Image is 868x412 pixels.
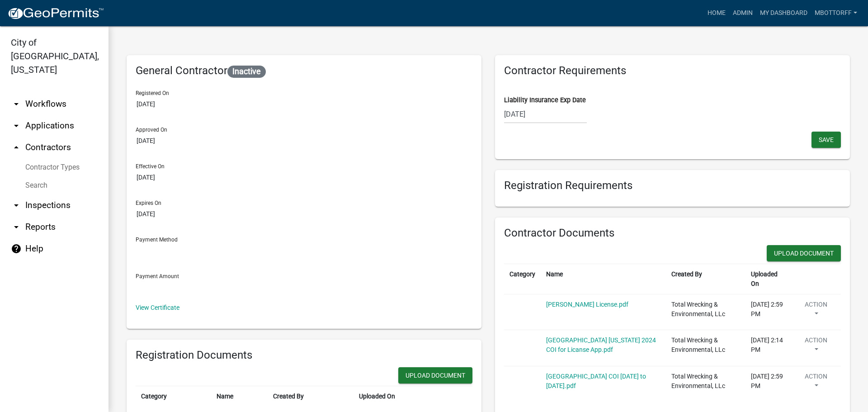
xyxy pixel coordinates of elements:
td: Total Wrecking & Environmental, LLc [666,366,746,402]
a: [GEOGRAPHIC_DATA] COI [DATE] to [DATE].pdf [546,373,646,389]
i: help [11,243,22,254]
button: Action [796,372,835,394]
td: [DATE] 2:59 PM [745,294,790,330]
span: Inactive [227,66,266,78]
i: arrow_drop_down [11,120,22,131]
input: mm/dd/yyyy [504,105,587,123]
a: My Dashboard [756,5,811,22]
span: Save [819,136,834,143]
i: arrow_drop_up [11,142,22,153]
wm-modal-confirm: New Document [767,245,841,264]
i: arrow_drop_down [11,200,22,211]
th: Name [541,264,666,294]
th: Uploaded On [745,264,790,294]
button: Upload Document [767,245,841,261]
button: Upload Document [398,367,472,384]
button: Action [796,336,835,358]
a: Mbottorff [811,5,861,22]
h6: Registration Requirements [504,179,841,192]
td: [DATE] 2:14 PM [745,330,790,366]
i: arrow_drop_down [11,222,22,232]
h6: Contractor Documents [504,227,841,240]
label: Liability Insurance Exp Date [504,97,586,104]
th: Category [136,386,211,407]
td: [DATE] 2:59 PM [745,366,790,402]
h6: General Contractor [136,64,472,78]
wm-modal-confirm: New Document [398,367,472,386]
h6: Contractor Requirements [504,64,841,77]
a: [PERSON_NAME] License.pdf [546,301,628,308]
button: Action [796,300,835,322]
th: Created By [666,264,746,294]
a: Admin [729,5,756,22]
th: Created By [268,386,353,407]
th: Category [504,264,541,294]
a: [GEOGRAPHIC_DATA] [US_STATE] 2024 COI for Licanse App.pdf [546,336,656,353]
td: Total Wrecking & Environmental, LLc [666,294,746,330]
th: Uploaded On [354,386,450,407]
button: Save [811,132,841,148]
td: Total Wrecking & Environmental, LLc [666,330,746,366]
th: Name [211,386,268,407]
h6: Registration Documents [136,349,472,362]
a: View Certificate [136,304,179,311]
a: Home [704,5,729,22]
i: arrow_drop_down [11,99,22,109]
